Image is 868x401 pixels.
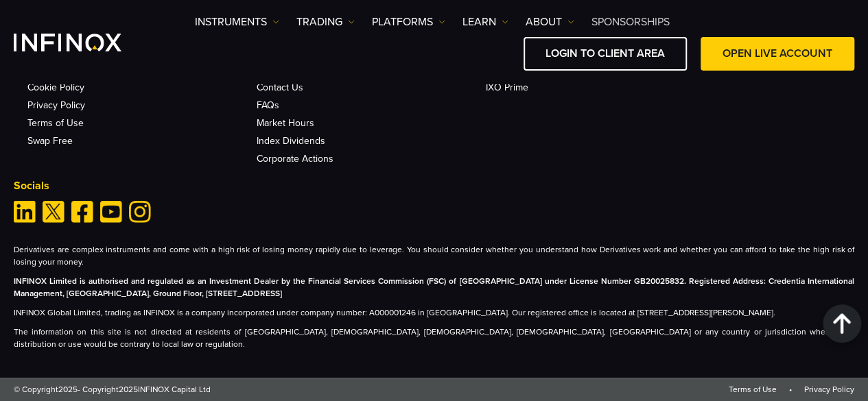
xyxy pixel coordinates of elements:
[14,243,854,268] p: Derivatives are complex instruments and come with a high risk of losing money rapidly due to leve...
[779,385,802,394] span: •
[257,153,333,165] a: Corporate Actions
[27,82,84,93] a: Cookie Policy
[129,201,151,223] a: Instagram
[526,14,574,30] a: ABOUT
[14,34,154,51] a: INFINOX Logo
[524,37,687,71] a: LOGIN TO CLIENT AREA
[591,14,670,30] a: SPONSORSHIPS
[100,201,122,223] a: Youtube
[119,385,138,394] span: 2025
[257,135,325,147] a: Index Dividends
[14,178,199,194] p: Socials
[43,201,64,223] a: Twitter
[462,14,508,30] a: Learn
[14,383,211,396] span: © Copyright - Copyright INFINOX Capital Ltd
[257,117,314,129] a: Market Hours
[14,276,854,298] strong: INFINOX Limited is authorised and regulated as an Investment Dealer by the Financial Services Com...
[27,99,85,111] a: Privacy Policy
[14,326,854,350] p: The information on this site is not directed at residents of [GEOGRAPHIC_DATA], [DEMOGRAPHIC_DATA...
[701,37,854,71] a: OPEN LIVE ACCOUNT
[729,385,777,394] a: Terms of Use
[27,117,84,129] a: Terms of Use
[195,14,279,30] a: Instruments
[486,82,528,93] a: IXO Prime
[27,135,73,147] a: Swap Free
[372,14,445,30] a: PLATFORMS
[58,385,78,394] span: 2025
[14,201,36,223] a: Linkedin
[14,306,854,319] p: INFINOX Global Limited, trading as INFINOX is a company incorporated under company number: A00000...
[257,99,279,111] a: FAQs
[71,201,93,223] a: Facebook
[296,14,355,30] a: TRADING
[257,82,303,93] a: Contact Us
